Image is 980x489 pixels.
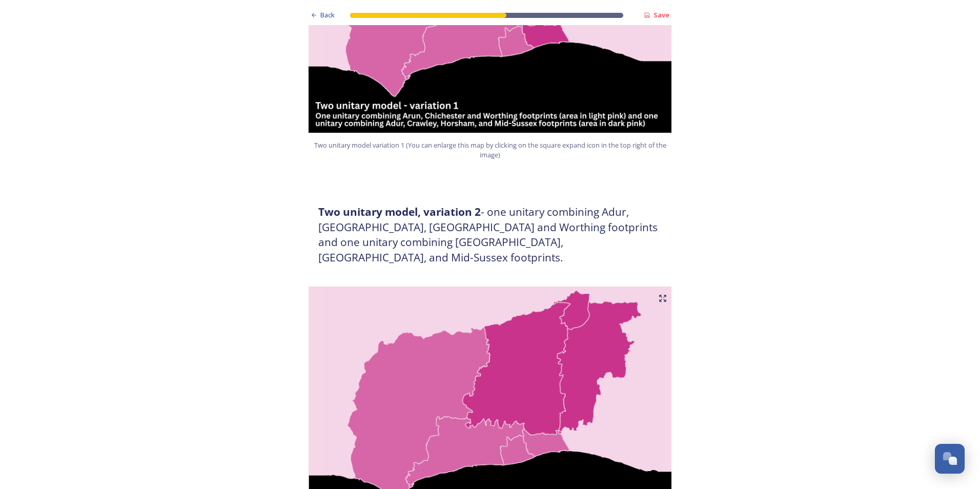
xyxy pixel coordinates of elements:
button: Open Chat [935,444,965,474]
strong: Two unitary model, variation 2 [318,205,481,219]
strong: Save [654,10,669,19]
h3: - one unitary combining Adur, [GEOGRAPHIC_DATA], [GEOGRAPHIC_DATA] and Worthing footprints and on... [318,205,662,265]
span: Back [320,10,335,20]
span: Two unitary model variation 1 (You can enlarge this map by clicking on the square expand icon in ... [313,140,667,160]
